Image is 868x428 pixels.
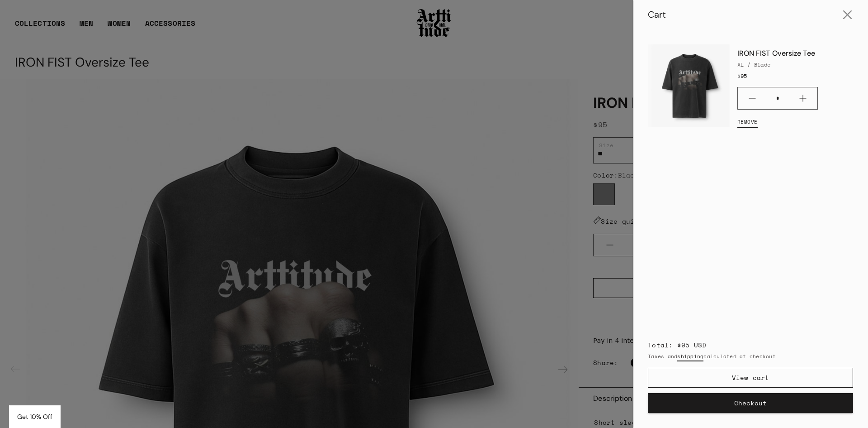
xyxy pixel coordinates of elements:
[737,72,747,80] span: $95
[9,405,61,428] div: Get 10% Off
[648,352,853,361] small: Taxes and calculated at checkout
[738,87,767,109] button: Minus
[677,340,707,350] span: $95 USD
[767,91,788,106] input: Quantity
[737,113,758,131] a: Remove
[648,9,666,20] div: Cart
[648,393,853,413] button: Checkout
[677,352,703,361] a: shipping
[737,61,853,68] div: XL / Blade
[648,368,853,388] a: View cart
[788,87,817,109] button: Plus
[837,4,859,26] button: Close cart
[737,44,853,59] a: IRON FIST Oversize Tee
[17,413,52,421] span: Get 10% Off
[648,340,673,350] span: Total:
